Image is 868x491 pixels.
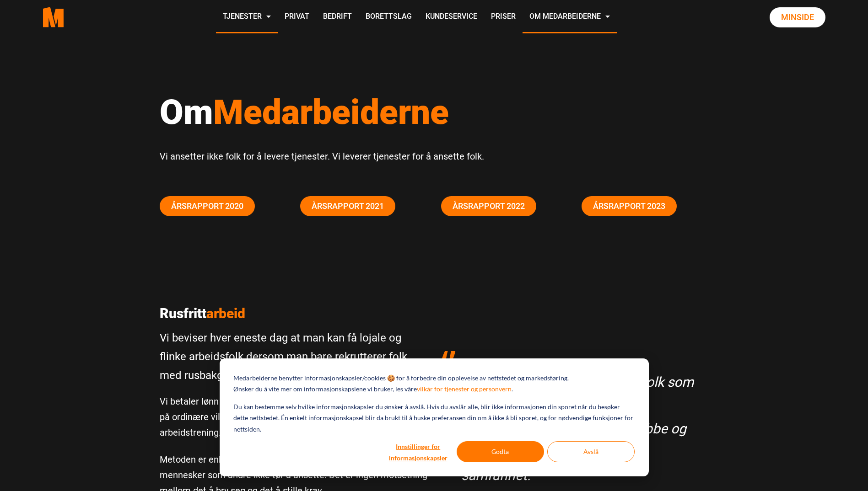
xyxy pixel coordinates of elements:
span: arbeid [206,305,245,321]
a: Privat [278,1,316,33]
a: Tjenester [216,1,278,33]
div: Cookie banner [220,358,649,476]
a: Om Medarbeiderne [523,1,617,33]
p: Vi betaler lønn fra første dag, og alle våre medarbeidere er ansatt på ordinære vilkår og ingen a... [160,394,427,440]
p: Du kan bestemme selv hvilke informasjonskapsler du ønsker å avslå. Hvis du avslår alle, blir ikke... [233,401,634,435]
p: Ønsker du å vite mer om informasjonskapslene vi bruker, les våre . [233,384,513,395]
span: Medarbeiderne [213,92,449,132]
a: vilkår for tjenester og personvern [417,384,512,395]
p: Medarbeiderne benytter informasjonskapsler/cookies 🍪 for å forbedre din opplevelse av nettstedet ... [233,373,569,384]
a: Borettslag [359,1,419,33]
p: Rusfritt [160,305,427,322]
a: Bedrift [316,1,359,33]
a: Årsrapport 2022 [441,196,536,216]
a: Priser [484,1,523,33]
h1: Om [160,91,709,133]
a: Minside [770,7,825,27]
a: Årsrapport 2021 [300,196,395,216]
button: Avslå [547,441,635,462]
button: Innstillinger for informasjonskapsler [383,441,453,462]
p: Vi ansetter ikke folk for å levere tjenester. Vi leverer tjenester for å ansette folk. [160,149,709,164]
a: Årsrapport 2020 [160,196,255,216]
a: Kundeservice [419,1,484,33]
a: Årsrapport 2023 [582,196,677,216]
button: Godta [457,441,544,462]
p: Vi beviser hver eneste dag at man kan få lojale og flinke arbeidsfolk dersom man bare rekrutterer... [160,329,427,384]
